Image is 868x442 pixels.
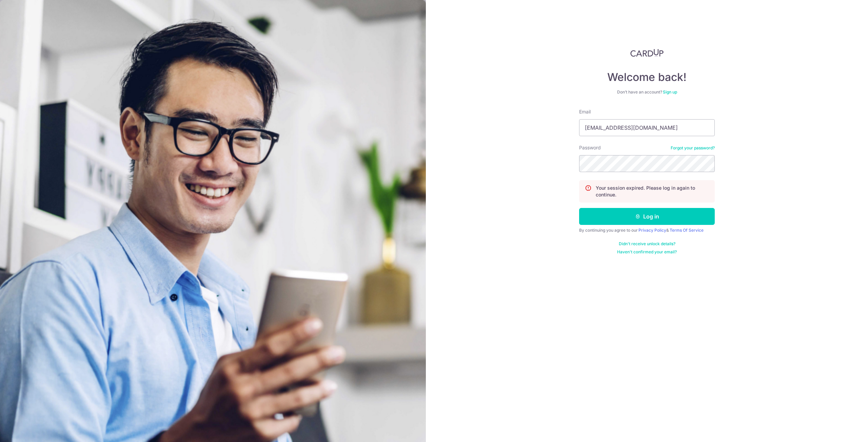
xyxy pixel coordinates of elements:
p: Your session expired. Please log in again to continue. [596,185,709,198]
button: Log in [579,208,715,225]
a: Terms Of Service [670,228,704,233]
a: Privacy Policy [638,228,666,233]
input: Enter your Email [579,119,715,136]
a: Sign up [663,89,677,94]
a: Haven't confirmed your email? [617,249,677,255]
div: Don’t have an account? [579,89,715,95]
a: Forgot your password? [671,145,715,151]
img: CardUp Logo [630,49,664,57]
h4: Welcome back! [579,70,715,84]
div: By continuing you agree to our & [579,228,715,233]
label: Email [579,108,591,115]
a: Didn't receive unlock details? [619,241,675,247]
label: Password [579,144,601,151]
